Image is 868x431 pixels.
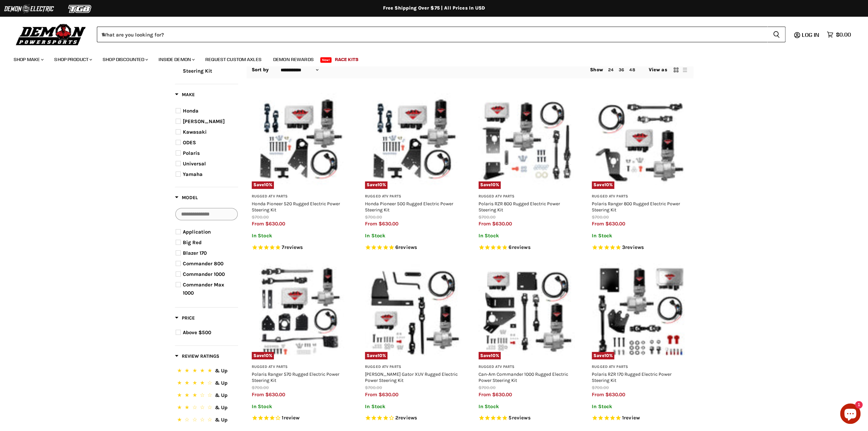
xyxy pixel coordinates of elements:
a: Demon Rewards [268,53,319,66]
span: from [479,221,491,227]
span: Review Ratings [175,353,219,359]
p: In Stock [365,404,461,410]
button: 5 Stars. [176,367,237,376]
a: Can-Am Commander 1000 Rugged Electric Power Steering KitSave10% [479,263,575,360]
span: from [252,391,264,398]
span: reviews [512,244,530,250]
span: 5 reviews [509,415,530,421]
p: In Stock [592,404,688,410]
span: Commander 800 [183,261,223,267]
a: Race Kits [330,53,364,66]
span: Commander 1000 [183,271,225,277]
span: Save % [592,352,614,359]
span: Kawasaki [183,129,207,135]
p: In Stock [479,233,575,239]
span: Rated 4.8 out of 5 stars 5 reviews [479,415,575,422]
h3: Rugged ATV Parts [592,194,688,199]
p: In Stock [479,404,575,410]
span: Polaris [183,150,200,156]
span: Rated 4.6 out of 5 stars 7 reviews [252,244,348,251]
img: Honda Pioneer 500 Rugged Electric Power Steering Kit [365,93,461,189]
span: Rated 4.7 out of 5 stars 3 reviews [592,244,688,251]
span: Save % [365,352,387,359]
a: Log in [799,32,823,38]
span: & Up [215,380,227,386]
img: Honda Pioneer 520 Rugged Electric Power Steering Kit [252,93,348,189]
span: from [592,391,604,398]
a: Polaris RZR 170 Rugged Electric Power Steering KitSave10% [592,263,688,360]
a: Polaris Ranger 800 Rugged Electric Power Steering KitSave10% [592,93,688,189]
span: reviews [625,244,644,250]
span: 3 reviews [622,244,644,250]
span: $630.00 [492,391,512,398]
span: $700.00 [479,385,496,390]
span: from [365,221,377,227]
span: 1 reviews [622,415,640,421]
span: reviews [512,415,530,421]
span: Commander Max 1000 [183,282,224,296]
p: In Stock [252,404,348,410]
button: list view [681,66,688,73]
span: Save % [592,181,614,189]
h3: Rugged ATV Parts [365,365,461,370]
span: Above $500 [183,329,211,336]
div: Free Shipping Over $75 | All Prices In USD [161,5,707,11]
span: reviews [398,244,417,250]
span: 1 reviews [282,415,299,421]
span: $630.00 [379,391,398,398]
span: $630.00 [265,391,285,398]
a: Inside Demon [153,53,199,66]
span: Save % [252,352,274,359]
span: 10 [264,182,269,187]
h3: Rugged ATV Parts [479,365,575,370]
button: 2 Stars. [176,403,237,413]
span: Save % [479,181,501,189]
img: Polaris Ranger 570 Rugged Electric Power Steering Kit [252,263,348,360]
span: Rated 5.0 out of 5 stars 6 reviews [479,244,575,251]
span: Model [175,195,198,200]
span: & Up [215,404,227,411]
span: Blazer 170 [183,250,207,256]
span: $700.00 [592,214,609,220]
button: 4 Stars. [176,379,237,389]
span: Universal [183,161,206,167]
span: $630.00 [265,221,285,227]
span: $700.00 [252,214,269,220]
span: reviews [284,244,303,250]
p: In Stock [365,233,461,239]
span: 10 [491,353,496,358]
button: Filter by Price [175,315,195,323]
span: from [592,221,604,227]
span: $700.00 [365,214,382,220]
h3: Rugged ATV Parts [479,194,575,199]
span: $630.00 [492,221,512,227]
span: 6 reviews [395,244,417,250]
span: 10 [604,182,609,187]
span: New! [320,57,332,63]
button: Search [767,27,785,42]
button: 1 Star. [176,416,237,426]
span: & Up [215,392,227,398]
ul: Main menu [9,50,849,66]
span: reviews [398,415,417,421]
span: Application [183,229,211,235]
a: Honda Pioneer 520 Rugged Electric Power Steering Kit [252,201,340,212]
span: & Up [215,368,227,374]
span: 10 [378,353,382,358]
a: Polaris Ranger 800 Rugged Electric Power Steering Kit [592,201,680,212]
a: [PERSON_NAME] Gator XUV Rugged Electric Power Steering Kit [365,371,458,383]
span: Save % [479,352,501,359]
span: 10 [264,353,269,358]
img: Polaris Ranger 800 Rugged Electric Power Steering Kit [592,93,688,189]
h3: Rugged ATV Parts [252,365,348,370]
a: Shop Make [9,53,48,66]
button: Filter by Review Ratings [175,353,219,361]
a: Polaris RZR 800 Rugged Electric Power Steering KitSave10% [479,93,575,189]
span: Big Red [183,239,202,246]
span: Rated 5.0 out of 5 stars 1 reviews [592,415,688,422]
p: In Stock [252,233,348,239]
span: Save % [365,181,387,189]
span: review [624,415,640,421]
a: Shop Product [49,53,96,66]
a: Request Custom Axles [200,53,267,66]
